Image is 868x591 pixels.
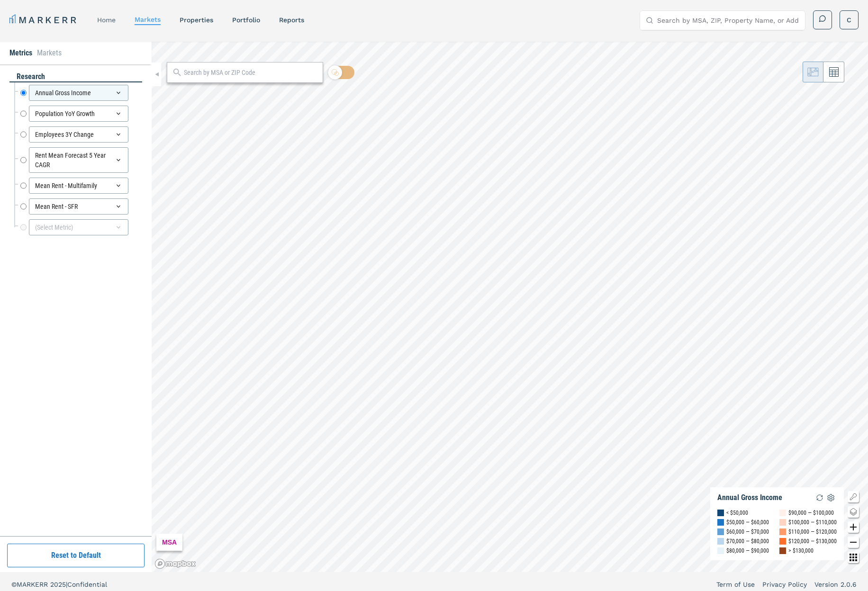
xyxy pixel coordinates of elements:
[29,219,128,235] div: (Select Metric)
[848,552,859,563] button: Other options map button
[29,85,128,101] div: Annual Gross Income
[29,198,128,215] div: Mean Rent - SFR
[97,16,116,24] a: home
[762,580,807,589] a: Privacy Policy
[152,42,868,572] canvas: Map
[135,16,161,23] a: markets
[788,546,814,555] div: > $130,000
[825,492,837,503] img: Settings
[184,68,318,78] input: Search by MSA or ZIP Code
[29,126,128,143] div: Employees 3Y Change
[11,581,17,588] span: ©
[788,518,837,527] div: $100,000 — $110,000
[726,508,748,518] div: < $50,000
[232,16,260,24] a: Portfolio
[154,558,196,569] a: Mapbox logo
[788,537,837,546] div: $120,000 — $130,000
[848,537,859,548] button: Zoom out map button
[848,506,859,518] button: Change style map button
[840,10,859,29] button: C
[180,16,213,24] a: properties
[9,13,78,27] a: MARKERR
[17,581,50,588] span: MARKERR
[50,581,67,588] span: 2025 |
[279,16,304,24] a: reports
[717,493,782,502] div: Annual Gross Income
[726,537,769,546] div: $70,000 — $80,000
[37,47,62,59] li: Markets
[657,11,799,30] input: Search by MSA, ZIP, Property Name, or Address
[29,147,128,173] div: Rent Mean Forecast 5 Year CAGR
[848,491,859,502] button: Show/Hide Legend Map Button
[814,492,825,503] img: Reload Legend
[788,508,834,518] div: $90,000 — $100,000
[726,518,769,527] div: $50,000 — $60,000
[9,47,32,59] li: Metrics
[716,580,755,589] a: Term of Use
[156,534,182,551] div: MSA
[726,546,769,555] div: $80,000 — $90,000
[848,521,859,533] button: Zoom in map button
[67,581,107,588] span: Confidential
[29,178,128,194] div: Mean Rent - Multifamily
[814,580,857,589] a: Version 2.0.6
[7,544,145,567] button: Reset to Default
[29,106,128,122] div: Population YoY Growth
[788,527,837,537] div: $110,000 — $120,000
[847,15,851,25] span: C
[726,527,769,537] div: $60,000 — $70,000
[9,72,142,82] div: research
